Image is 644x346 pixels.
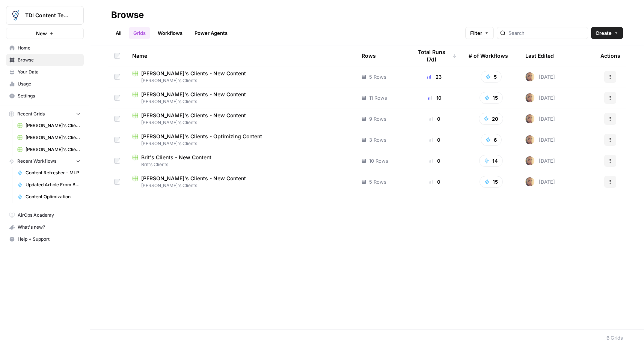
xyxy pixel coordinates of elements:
button: Filter [465,27,494,39]
span: Content Optimization [26,193,80,200]
span: [PERSON_NAME]'s Clients - New Content [141,70,246,77]
span: 10 Rows [369,157,388,165]
div: Total Runs (7d) [412,45,457,66]
span: Create [596,29,612,37]
a: [PERSON_NAME]'s Clients - New Content [14,132,84,144]
span: AirOps Academy [18,212,80,219]
span: TDI Content Team [25,12,71,19]
span: Filter [470,29,482,37]
span: [PERSON_NAME]'s Clients - New Content [141,175,246,182]
img: rpnue5gqhgwwz5ulzsshxcaclga5 [525,156,534,165]
div: 0 [412,178,457,186]
input: Search [508,29,585,37]
a: Content Refresher - MLP [14,167,84,179]
img: rpnue5gqhgwwz5ulzsshxcaclga5 [525,93,534,102]
span: Brit's Clients [132,161,350,168]
div: [DATE] [525,93,555,102]
a: Browse [6,54,84,66]
a: Content Optimization [14,191,84,203]
button: New [6,28,84,39]
span: Brit's Clients - New Content [141,154,211,161]
div: 6 Grids [606,334,623,342]
a: Home [6,42,84,54]
a: [PERSON_NAME]'s Clients - New Content[PERSON_NAME]'s Clients [132,112,350,126]
a: Updated Article From Brief [14,179,84,191]
span: 3 Rows [369,136,386,144]
button: Create [591,27,623,39]
span: [PERSON_NAME]'s Clients [132,77,350,84]
a: Settings [6,90,84,102]
span: 5 Rows [369,73,386,81]
button: Help + Support [6,233,84,245]
div: Name [132,45,350,66]
button: 14 [479,155,503,167]
span: Your Data [18,69,80,75]
a: AirOps Academy [6,209,84,221]
img: TDI Content Team Logo [9,9,22,22]
span: [PERSON_NAME]'s Clients - New Content [26,134,80,141]
span: 5 Rows [369,178,386,186]
button: 5 [481,71,502,83]
span: Recent Grids [17,111,45,117]
img: rpnue5gqhgwwz5ulzsshxcaclga5 [525,72,534,81]
div: 0 [412,136,457,144]
span: [PERSON_NAME]'s Clients [132,98,350,105]
span: Home [18,45,80,51]
button: 15 [480,92,503,104]
div: [DATE] [525,72,555,81]
span: [PERSON_NAME]'s Clients - New Content [141,91,246,98]
span: Recent Workflows [17,158,56,165]
a: Your Data [6,66,84,78]
button: Workspace: TDI Content Team [6,6,84,25]
span: 9 Rows [369,115,386,123]
div: Last Edited [525,45,554,66]
a: [PERSON_NAME]'s Clients - New Content[PERSON_NAME]'s Clients [132,175,350,189]
a: [PERSON_NAME]'s Clients - Optimizing Content[PERSON_NAME]'s Clients [132,133,350,147]
a: All [111,27,126,39]
div: 0 [412,115,457,123]
div: 23 [412,73,457,81]
button: 15 [480,176,503,188]
div: Actions [600,45,620,66]
div: [DATE] [525,156,555,165]
img: rpnue5gqhgwwz5ulzsshxcaclga5 [525,135,534,144]
span: Usage [18,81,80,87]
a: Power Agents [190,27,232,39]
span: [PERSON_NAME]'s Clients [132,119,350,126]
span: [PERSON_NAME]'s Clients - New Content [141,112,246,119]
div: [DATE] [525,177,555,186]
span: [PERSON_NAME]'s Clients - New Content [26,146,80,153]
span: Help + Support [18,236,80,243]
button: 6 [481,134,502,146]
a: Usage [6,78,84,90]
div: What's new? [6,222,83,233]
a: Workflows [153,27,187,39]
span: [PERSON_NAME]'s Clients [132,140,350,147]
span: [PERSON_NAME]'s Clients - Optimizing Content [141,133,262,140]
div: [DATE] [525,114,555,123]
a: Grids [129,27,150,39]
button: What's new? [6,221,84,233]
div: 0 [412,157,457,165]
span: Updated Article From Brief [26,181,80,188]
span: Settings [18,93,80,99]
button: Recent Workflows [6,156,84,167]
div: 10 [412,94,457,102]
button: 20 [479,113,503,125]
a: [PERSON_NAME]'s Clients - New Content [14,144,84,156]
span: [PERSON_NAME]'s Clients [132,182,350,189]
span: 11 Rows [369,94,387,102]
span: New [36,30,47,37]
div: [DATE] [525,135,555,144]
span: [PERSON_NAME]'s Clients - Optimizing Content [26,122,80,129]
a: [PERSON_NAME]'s Clients - New Content[PERSON_NAME]'s Clients [132,91,350,105]
img: rpnue5gqhgwwz5ulzsshxcaclga5 [525,177,534,186]
div: # of Workflows [469,45,508,66]
a: [PERSON_NAME]'s Clients - New Content[PERSON_NAME]'s Clients [132,70,350,84]
img: rpnue5gqhgwwz5ulzsshxcaclga5 [525,114,534,123]
button: Recent Grids [6,108,84,120]
div: Browse [111,9,144,21]
a: [PERSON_NAME]'s Clients - Optimizing Content [14,120,84,132]
span: Content Refresher - MLP [26,169,80,176]
div: Rows [362,45,376,66]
